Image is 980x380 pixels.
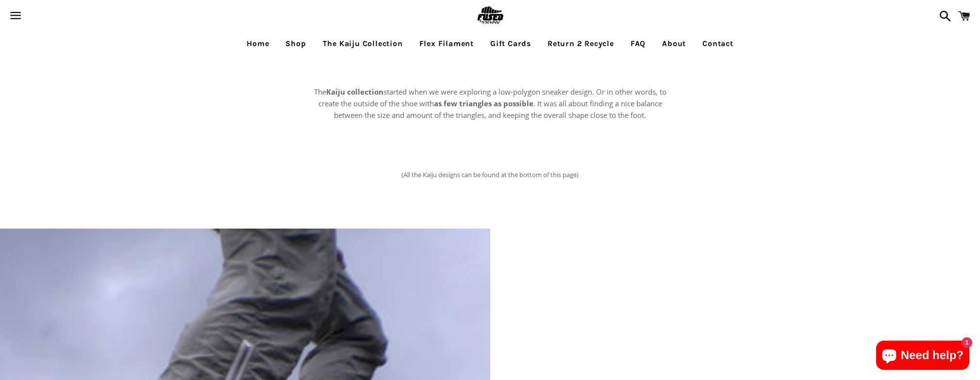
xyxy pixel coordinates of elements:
inbox-online-store-chat: Shopify online store chat [873,341,972,372]
strong: as few triangles as possible [434,99,533,108]
a: The Kaiju Collection [316,32,410,56]
a: Gift Cards [483,32,538,56]
a: Contact [695,32,741,56]
a: About [655,32,693,56]
a: Flex Filament [412,32,481,56]
a: FAQ [623,32,653,56]
a: Shop [278,32,313,56]
p: (All the Kaiju designs can be found at the bottom of this page) [373,160,607,190]
a: Home [239,32,276,56]
p: The started when we were exploring a low-polygon sneaker design. Or in other words, to create the... [311,86,670,121]
strong: Kaiju collection [326,87,383,97]
a: Return 2 Recycle [540,32,621,56]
